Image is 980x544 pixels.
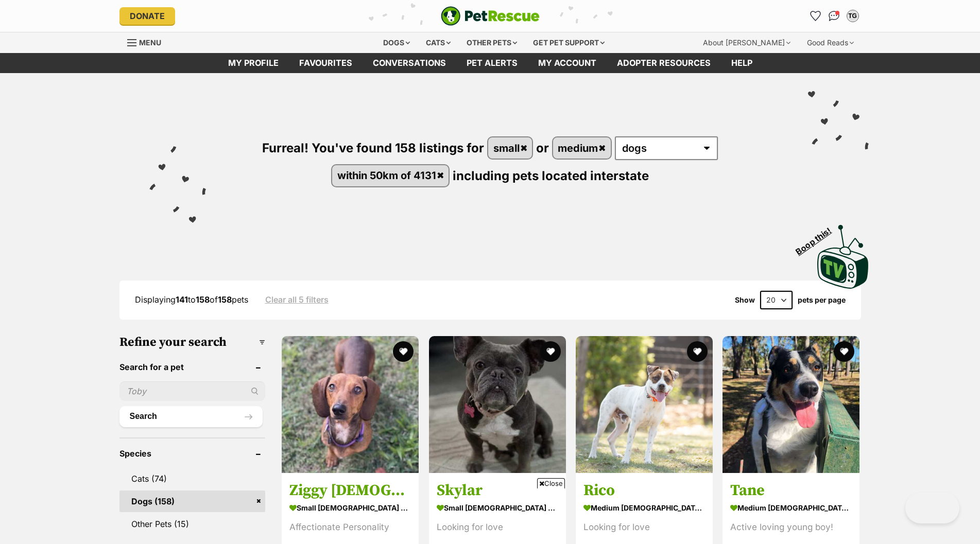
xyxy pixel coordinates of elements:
a: Boop this! [817,216,869,291]
div: Good Reads [800,32,861,53]
span: Displaying to of pets [135,294,248,305]
img: Tane - Border Collie x Australian Kelpie Dog [723,336,859,473]
h3: Rico [583,480,705,500]
a: Other Pets (15) [119,513,266,535]
strong: 158 [196,294,210,305]
a: My account [528,53,607,73]
div: Get pet support [526,32,612,53]
iframe: Help Scout Beacon - Open [905,493,959,523]
a: Cats (74) [119,468,266,489]
h3: Tane [730,480,852,500]
a: Adopter resources [607,53,721,73]
header: Search for a pet [119,362,266,372]
div: Active loving young boy! [730,520,852,534]
button: Search [119,406,263,427]
a: Help [721,53,763,73]
h3: Skylar [437,480,558,500]
h3: Refine your search [119,335,266,349]
strong: 141 [176,294,188,305]
iframe: Advertisement [303,493,678,539]
a: medium [553,137,611,159]
button: My account [845,8,861,24]
a: Favourites [289,53,363,73]
button: favourite [393,341,414,362]
span: Furreal! You've found 158 listings for [262,141,484,155]
img: Skylar - French Bulldog [429,336,566,473]
a: Favourites [807,8,824,24]
span: Boop this! [794,219,841,256]
div: Affectionate Personality [289,520,411,534]
div: Other pets [459,32,524,53]
label: pets per page [798,296,846,304]
a: PetRescue [441,6,540,26]
div: Looking for love [583,520,705,534]
strong: small [DEMOGRAPHIC_DATA] Dog [289,500,411,515]
strong: medium [DEMOGRAPHIC_DATA] Dog [583,500,705,515]
div: Dogs [376,32,417,53]
strong: 158 [218,294,232,305]
input: Toby [119,381,266,401]
ul: Account quick links [807,8,861,24]
a: My profile [218,53,289,73]
span: Close [537,478,565,488]
a: Conversations [826,8,843,24]
a: small [488,137,532,159]
span: including pets located interstate [453,168,649,183]
a: Dogs (158) [119,490,266,512]
h3: Ziggy [DEMOGRAPHIC_DATA] [289,480,411,500]
img: chat-41dd97257d64d25036548639549fe6c8038ab92f7586957e7f3b1b290dea8141.svg [829,11,839,21]
span: Show [735,296,755,304]
button: favourite [834,341,855,362]
span: Menu [139,38,161,47]
div: TG [848,11,858,21]
a: Menu [127,32,168,51]
a: Donate [119,7,175,25]
a: Pet alerts [456,53,528,73]
span: or [536,141,549,155]
header: Species [119,449,266,458]
strong: medium [DEMOGRAPHIC_DATA] Dog [730,500,852,515]
img: Ziggy Female - Dachshund (Miniature Smooth Haired) Dog [282,336,419,473]
a: conversations [363,53,456,73]
div: About [PERSON_NAME] [696,32,798,53]
a: within 50km of 4131 [332,165,449,186]
img: logo-e224e6f780fb5917bec1dbf3a21bbac754714ae5b6737aabdf751b685950b380.svg [441,6,540,26]
button: favourite [687,341,708,362]
a: Clear all 5 filters [265,295,329,304]
div: Cats [419,32,458,53]
button: favourite [540,341,561,362]
img: Rico - American Staffy Dog [576,336,713,473]
img: PetRescue TV logo [817,225,869,289]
